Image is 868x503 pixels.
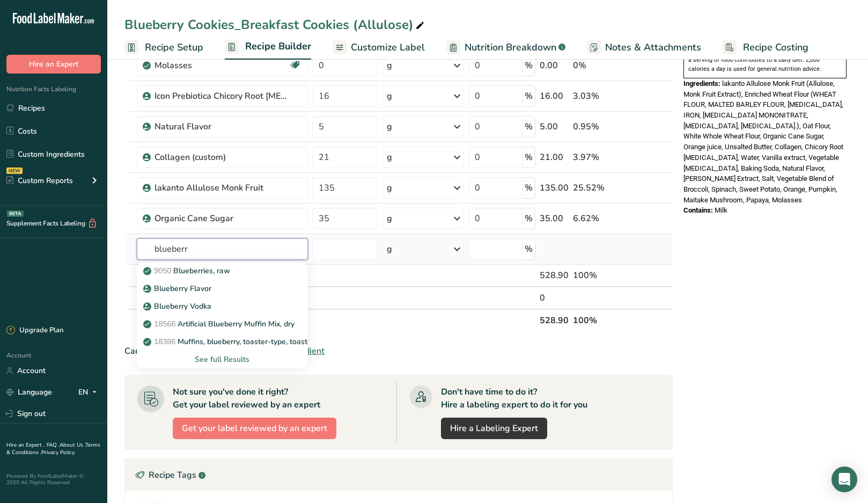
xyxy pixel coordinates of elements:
a: Hire an Expert . [6,441,45,449]
span: Contains: [683,206,713,214]
a: 9050Blueberries, raw [137,262,308,280]
div: g [387,151,392,164]
a: Terms & Conditions . [6,441,100,456]
span: Nutrition Breakdown [465,40,556,55]
span: lakanto Allulose Monk Fruit (Allulose, Monk Fruit Extract), Enriched Wheat Flour (WHEAT FLOUR, MA... [683,79,843,204]
div: g [387,120,392,133]
div: Organic Cane Sugar [155,212,289,225]
div: Not sure you've done it right? Get your label reviewed by an expert [173,385,320,411]
div: Upgrade Plan [6,325,63,336]
div: g [387,90,392,103]
span: Recipe Costing [743,40,808,55]
a: Blueberry Vodka [137,297,308,315]
a: Recipe Builder [225,34,311,60]
div: Open Intercom Messenger [832,466,857,492]
span: Get your label reviewed by an expert [182,422,327,435]
span: Milk [715,206,727,214]
a: Language [6,383,52,402]
div: g [387,212,392,225]
div: Don't have time to do it? Hire a labeling expert to do it for you [441,385,587,411]
div: 135.00 [540,181,569,194]
span: Recipe Setup [145,40,203,55]
div: Icon Prebiotica Chicory Root [MEDICAL_DATA] L90 [155,90,289,103]
span: Notes & Attachments [605,40,701,55]
div: BETA [7,210,24,217]
a: Customize Label [333,35,425,60]
button: Get your label reviewed by an expert [173,418,336,439]
span: 18566 [154,319,175,329]
div: g [387,243,392,256]
div: Molasses [155,59,289,72]
div: 0 [540,291,569,304]
div: Recipe Tags [125,459,672,491]
div: 25.52% [573,181,622,194]
div: 5.00 [540,120,569,133]
span: Recipe Builder [245,39,311,54]
a: 18566Artificial Blueberry Muffin Mix, dry [137,315,308,333]
div: 0% [573,59,622,72]
div: 16.00 [540,90,569,103]
div: 21.00 [540,151,569,164]
div: 0.00 [540,59,569,72]
span: Customize Label [351,40,425,55]
div: See full Results [137,351,308,368]
div: g [387,181,392,194]
div: 6.62% [573,212,622,225]
div: Custom Reports [6,175,73,186]
a: Privacy Policy [41,449,75,456]
a: About Us . [60,441,85,449]
p: Artificial Blueberry Muffin Mix, dry [145,318,295,330]
p: Blueberry Vodka [145,301,211,312]
span: 18386 [154,337,175,347]
a: Hire a Labeling Expert [441,418,547,439]
p: Blueberry Flavor [145,283,211,294]
a: Recipe Setup [124,35,203,60]
div: lakanto Allulose Monk Fruit [155,181,289,194]
span: 9050 [154,266,171,276]
div: See full Results [145,354,299,365]
div: Can't find your ingredient? [124,345,673,358]
th: 100% [571,309,624,331]
div: 3.03% [573,90,622,103]
div: 528.90 [540,269,569,282]
div: 35.00 [540,212,569,225]
div: NEW [6,167,23,174]
div: Powered By FoodLabelMaker © 2025 All Rights Reserved [6,473,101,486]
p: Blueberries, raw [145,265,230,276]
div: g [387,59,392,72]
a: Blueberry Flavor [137,280,308,297]
a: FAQ . [47,441,60,449]
a: Notes & Attachments [587,35,701,60]
div: Blueberry Cookies_Breakfast Cookies (Allulose) [124,15,426,34]
th: Net Totals [135,309,538,331]
p: Muffins, blueberry, toaster-type, toasted [145,336,316,347]
div: 100% [573,269,622,282]
a: 18386Muffins, blueberry, toaster-type, toasted [137,333,308,351]
div: Collagen (custom) [155,151,289,164]
a: Recipe Costing [723,35,808,60]
div: 0.95% [573,120,622,133]
th: 528.90 [538,309,571,331]
a: Nutrition Breakdown [446,35,565,60]
section: * The % Daily Value (DV) tells you how much a nutrient in a serving of food contributes to a dail... [688,47,842,74]
div: EN [78,386,101,399]
button: Hire an Expert [6,55,101,74]
div: Natural Flavor [155,120,289,133]
input: Add Ingredient [137,238,308,260]
div: 3.97% [573,151,622,164]
span: Ingredients: [683,79,720,88]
